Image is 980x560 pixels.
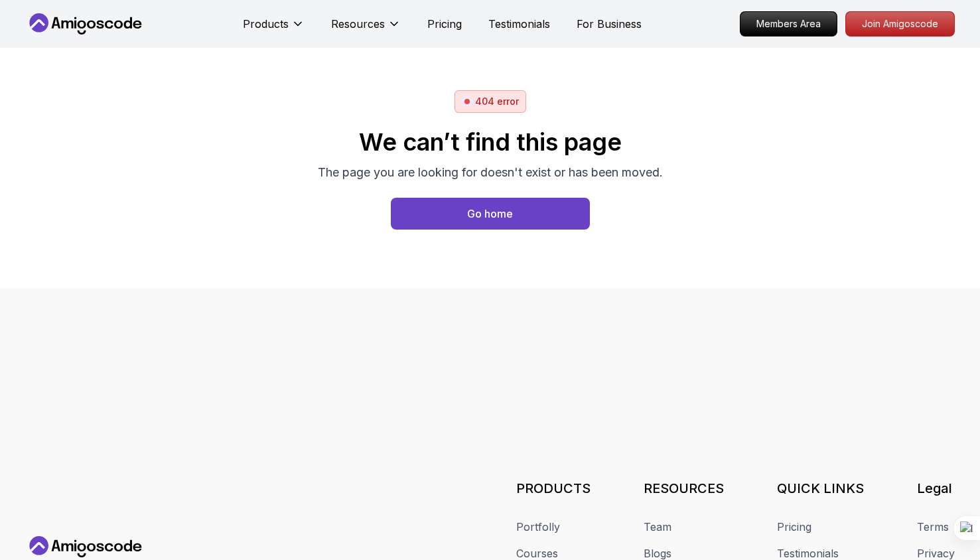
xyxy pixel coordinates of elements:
p: The page you are looking for doesn't exist or has been moved. [318,163,663,182]
a: Testimonials [488,16,550,32]
p: 404 error [475,95,519,108]
a: Pricing [777,519,811,535]
button: Resources [331,16,401,42]
a: Home page [391,198,590,230]
p: Resources [331,16,385,32]
a: For Business [577,16,642,32]
h3: QUICK LINKS [777,479,864,498]
a: Pricing [427,16,462,32]
h3: Legal [917,479,955,498]
div: Go home [467,206,513,222]
button: Products [243,16,305,42]
button: Go home [391,198,590,230]
p: Members Area [740,12,837,36]
a: Team [644,519,671,535]
p: Products [243,16,289,32]
h3: PRODUCTS [516,479,591,498]
a: Members Area [740,11,837,36]
a: Portfolly [516,519,560,535]
a: Terms [917,519,949,535]
h2: We can’t find this page [318,129,663,155]
h3: RESOURCES [644,479,724,498]
p: Join Amigoscode [846,12,954,36]
a: Join Amigoscode [845,11,955,36]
